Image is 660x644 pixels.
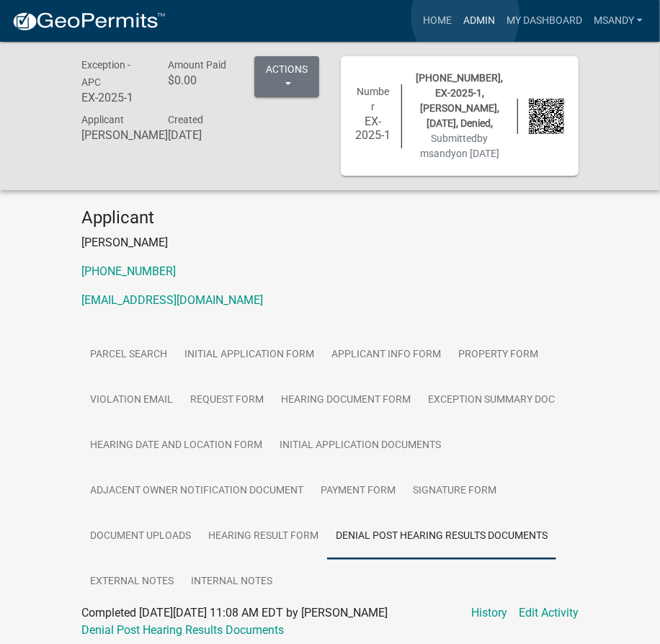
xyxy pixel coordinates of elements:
span: [PHONE_NUMBER], EX-2025-1, [PERSON_NAME], [DATE], Denied, [416,72,504,129]
a: History [471,604,507,622]
span: Completed [DATE][DATE] 11:08 AM EDT by [PERSON_NAME] [81,606,388,620]
a: My Dashboard [501,7,588,35]
button: Actions [254,56,319,97]
a: Parcel search [81,332,176,378]
a: Payment Form [312,468,404,514]
a: Home [417,7,458,35]
a: Initial Application Documents [271,423,450,469]
h4: Applicant [81,207,579,228]
span: Created [168,114,203,125]
a: Denial Post Hearing Results Documents [81,623,284,637]
a: [EMAIL_ADDRESS][DOMAIN_NAME] [81,293,263,307]
p: [PERSON_NAME] [81,234,579,251]
a: Denial Post Hearing Results Documents [327,514,556,560]
a: msandy [588,7,648,35]
a: Violation Email [81,377,182,424]
a: Hearing Result Form [200,514,327,560]
a: Request Form [182,377,272,424]
span: Exception - APC [81,59,130,88]
a: Property Form [450,332,547,378]
span: Submitted on [DATE] [420,133,499,159]
a: Edit Activity [519,604,579,622]
a: Admin [458,7,501,35]
a: Adjacent Owner Notification Document [81,468,312,514]
h6: EX-2025-1 [355,115,391,142]
a: [PHONE_NUMBER] [81,264,176,278]
a: Applicant Info Form [323,332,450,378]
a: Signature Form [404,468,505,514]
h6: EX-2025-1 [81,91,146,104]
span: Applicant [81,114,124,125]
a: Hearing Document Form [272,377,419,424]
a: Initial Application Form [176,332,323,378]
a: Document Uploads [81,514,200,560]
span: Number [357,86,389,112]
a: External Notes [81,559,182,605]
a: Internal Notes [182,559,281,605]
span: Amount Paid [168,59,226,71]
a: Hearing Date and Location Form [81,423,271,469]
h6: [DATE] [168,128,233,142]
h6: $0.00 [168,73,233,87]
h6: [PERSON_NAME] [81,128,146,142]
img: QR code [529,99,564,134]
a: Exception Summary Doc [419,377,563,424]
